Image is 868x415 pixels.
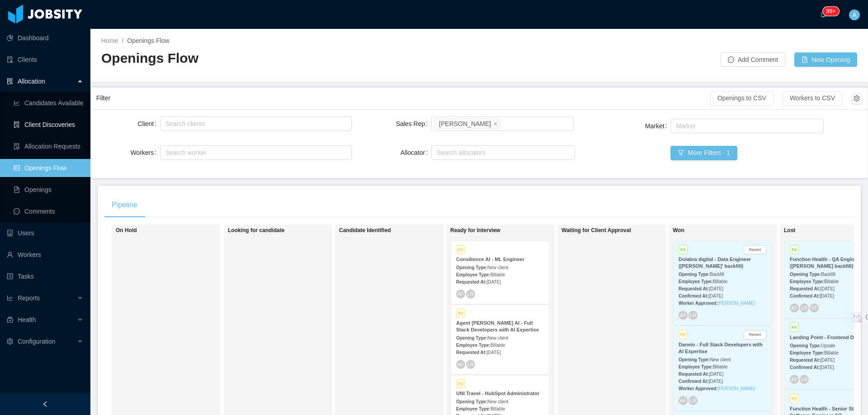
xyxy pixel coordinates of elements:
span: / [122,37,123,44]
span: LR [690,312,697,318]
strong: Confirmed At: [790,365,820,370]
span: P3 [456,245,465,254]
span: Billable [713,279,727,284]
button: icon: filterMore Filters · 1 [670,146,737,160]
h1: Looking for candidate [228,227,354,234]
span: AF [680,312,686,318]
strong: Requested At: [790,286,820,291]
input: Market [673,121,678,131]
span: Reports [18,294,40,302]
span: AF [458,362,464,367]
a: icon: file-searchClient Discoveries [14,116,83,134]
strong: UNI Travel - HubSpot Administrator [456,391,539,396]
li: ArMon Funches [434,118,500,129]
span: LR [467,361,474,367]
a: icon: idcardOpenings Flow [14,159,83,177]
span: Allocation [18,78,45,85]
span: AF [791,305,797,311]
i: icon: solution [7,78,13,84]
strong: Function Health - QA Engineer ([PERSON_NAME] backfill) [790,256,862,269]
h1: Ready for Interview [450,227,577,234]
span: Backfill [821,272,835,277]
a: icon: file-textOpenings [14,181,83,199]
h1: Waiting for Client Approval [561,227,688,234]
input: Client [163,118,168,129]
strong: Employee Type: [679,279,713,284]
span: [DATE] [820,358,834,363]
a: [PERSON_NAME] [718,301,755,306]
span: P4 [790,322,799,332]
span: New client [487,265,508,270]
i: icon: medicine-box [7,317,13,323]
label: Market [645,122,671,130]
i: icon: line-chart [7,295,13,301]
strong: Opening Type: [790,272,821,277]
div: Pipeline [104,192,145,218]
strong: Requested At: [456,280,486,284]
span: Billable [824,279,839,284]
a: icon: file-doneAllocation Requests [14,137,83,155]
strong: Employee Type: [679,364,713,369]
span: A [852,9,856,20]
span: AF [791,377,797,382]
strong: Requested At: [679,372,709,377]
strong: Employee Type: [456,343,491,348]
span: AF [680,398,686,403]
span: P4 [790,245,799,254]
input: Sales Rep [502,118,507,129]
button: Workers to CSV [783,91,842,106]
strong: Opening Type: [679,272,710,277]
a: Home [101,37,118,44]
label: Sales Rep [396,120,431,127]
strong: Opening Type: [790,343,821,348]
a: icon: auditClients [7,51,83,69]
i: icon: bell [820,11,826,18]
button: Revert [744,245,766,254]
strong: Confirmed At: [679,294,708,298]
button: icon: setting [851,93,862,104]
span: P3 [790,394,799,403]
input: Allocator [434,147,439,158]
h1: On Hold [116,227,242,234]
input: Workers [163,147,168,158]
strong: Opening Type: [456,265,487,270]
h2: Openings Flow [101,49,479,68]
h1: Won [673,227,799,234]
span: P3 [679,330,688,339]
a: icon: messageComments [14,202,83,220]
span: [DATE] [820,365,834,370]
strong: Requested At: [679,286,709,291]
span: Backfill [710,272,724,277]
a: icon: line-chartCandidates Available [14,94,83,112]
strong: Agent [PERSON_NAME] AI - Full Stack Developers with AI Expertise [456,320,539,332]
a: icon: userWorkers [7,246,83,264]
strong: Darwin - Full Stack Developers with AI Expertise [679,342,763,354]
span: Billable [491,272,505,277]
span: Health [18,316,36,323]
div: Search clients [165,119,342,128]
span: Billable [713,364,727,369]
i: icon: close [493,121,498,126]
strong: Opening Type: [456,399,487,404]
div: Market [676,121,814,131]
span: P4 [679,245,688,254]
span: P3 [456,308,465,318]
span: [DATE] [820,294,834,298]
strong: Opening Type: [679,357,710,362]
button: icon: messageAdd Comment [721,52,785,67]
strong: Employee Type: [456,272,491,277]
a: icon: profileTasks [7,267,83,285]
div: Search worker [165,148,338,157]
strong: Confirmed At: [790,294,820,298]
span: LR [467,291,474,297]
strong: Employee Type: [456,406,491,411]
span: LR [801,377,808,382]
h1: Candidate Identified [339,227,466,234]
a: icon: pie-chartDashboard [7,29,83,47]
strong: Consilience AI - ML Engineer [456,256,524,262]
span: LR [690,398,697,404]
span: [DATE] [708,379,722,384]
span: Billable [491,343,505,348]
sup: 1050 [823,7,839,16]
span: GF [811,306,817,311]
